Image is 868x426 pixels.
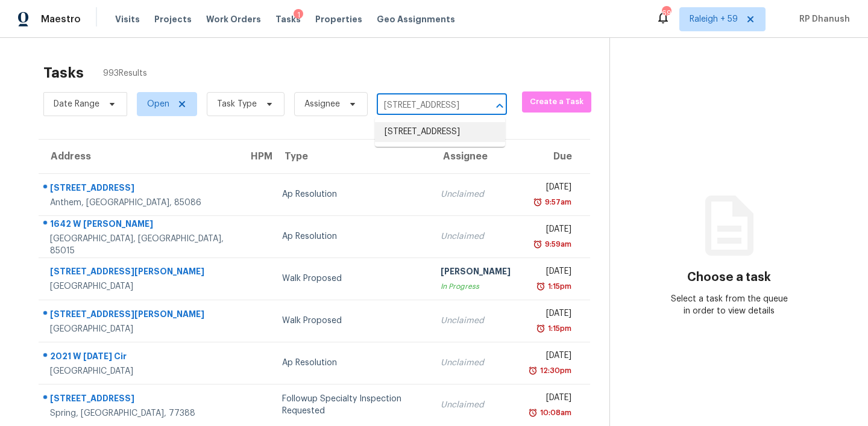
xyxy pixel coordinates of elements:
[39,140,239,173] th: Address
[670,293,789,317] div: Select a task from the queue in order to view details
[50,197,229,209] div: Anthem, [GEOGRAPHIC_DATA], 85086
[115,13,140,25] span: Visits
[536,280,546,292] img: Overdue Alarm Icon
[530,307,571,323] div: [DATE]
[50,350,229,365] div: 2021 W [DATE] Cir
[103,67,147,79] span: 993 Results
[441,188,511,200] div: Unclaimed
[50,407,229,419] div: Spring, [GEOGRAPHIC_DATA], 77388
[690,13,738,25] span: Raleigh + 59
[441,230,511,242] div: Unclaimed
[522,91,591,113] button: Create a Task
[50,182,229,197] div: [STREET_ADDRESS]
[282,357,421,369] div: Ap Resolution
[542,196,571,208] div: 9:57am
[528,407,538,419] img: Overdue Alarm Icon
[315,13,362,25] span: Properties
[687,271,771,283] h3: Choose a task
[536,323,546,335] img: Overdue Alarm Icon
[530,265,571,280] div: [DATE]
[50,265,229,280] div: [STREET_ADDRESS][PERSON_NAME]
[50,392,229,407] div: [STREET_ADDRESS]
[275,15,301,23] span: Tasks
[43,67,84,79] h2: Tasks
[538,365,571,377] div: 12:30pm
[491,97,508,114] button: Close
[282,393,421,417] div: Followup Specialty Inspection Requested
[441,315,511,327] div: Unclaimed
[304,98,340,110] span: Assignee
[528,365,538,377] img: Overdue Alarm Icon
[377,96,473,115] input: Search by address
[441,357,511,369] div: Unclaimed
[530,350,571,365] div: [DATE]
[533,238,542,250] img: Overdue Alarm Icon
[441,265,511,280] div: [PERSON_NAME]
[662,7,670,19] div: 696
[217,98,257,110] span: Task Type
[272,140,431,173] th: Type
[50,233,229,257] div: [GEOGRAPHIC_DATA], [GEOGRAPHIC_DATA], 85015
[794,13,850,25] span: RP Dhanush
[50,280,229,292] div: [GEOGRAPHIC_DATA]
[41,13,81,25] span: Maestro
[546,323,571,335] div: 1:15pm
[530,223,571,238] div: [DATE]
[282,315,421,327] div: Walk Proposed
[147,98,169,110] span: Open
[377,13,455,25] span: Geo Assignments
[54,98,99,110] span: Date Range
[154,13,192,25] span: Projects
[282,188,421,200] div: Ap Resolution
[239,140,272,173] th: HPM
[538,407,571,419] div: 10:08am
[282,273,421,285] div: Walk Proposed
[546,280,571,292] div: 1:15pm
[441,280,511,292] div: In Progress
[206,13,261,25] span: Work Orders
[50,365,229,377] div: [GEOGRAPHIC_DATA]
[530,181,571,196] div: [DATE]
[375,122,505,142] li: [STREET_ADDRESS]
[542,238,571,250] div: 9:59am
[520,140,590,173] th: Due
[294,9,303,21] div: 1
[431,140,520,173] th: Assignee
[50,218,229,233] div: 1642 W [PERSON_NAME]
[50,308,229,323] div: [STREET_ADDRESS][PERSON_NAME]
[528,95,585,109] span: Create a Task
[530,392,571,407] div: [DATE]
[533,196,542,208] img: Overdue Alarm Icon
[50,323,229,335] div: [GEOGRAPHIC_DATA]
[441,399,511,411] div: Unclaimed
[282,230,421,242] div: Ap Resolution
